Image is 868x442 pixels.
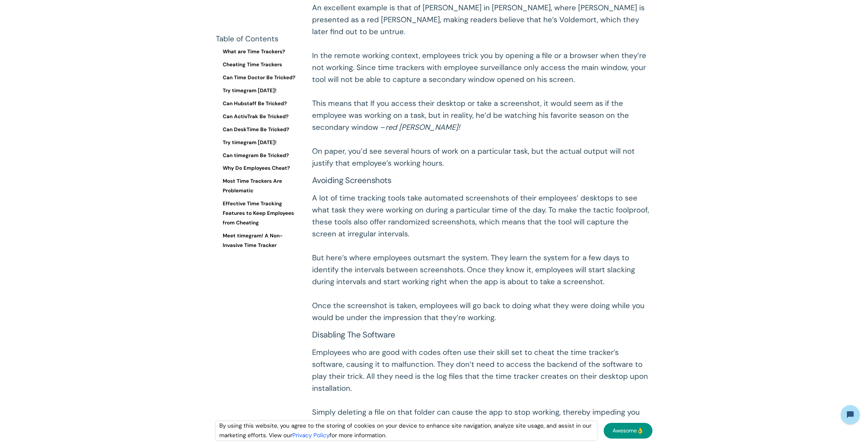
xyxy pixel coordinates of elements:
a: Can timegram Be Tricked? [216,151,301,160]
a: Awesome👌 [604,423,652,439]
a: Effective Time Tracking Features to Keep Employees from Cheating [216,199,301,228]
a: Privacy Policy [292,431,329,439]
a: Can Time Doctor Be Tricked? [216,73,301,83]
em: red [PERSON_NAME]! ‍ [385,122,460,132]
h3: Disabling the software [312,330,652,340]
a: What are Time Trackers? [216,47,301,57]
a: Meet timegram! A Non-Invasive Time Tracker [216,231,301,250]
a: Most Time Trackers Are Problematic [216,177,301,196]
p: A lot of time tracking tools take automated screenshots of their employees’ desktops to see what ... [312,192,652,323]
a: Why Do Employees Cheat? [216,164,301,173]
h3: Avoiding screenshots [312,176,652,185]
a: Can Hubstaff Be Tricked? [216,99,301,109]
a: Try timegram [DATE]! [216,138,301,147]
a: Can ActivTrak Be Tricked? [216,112,301,121]
a: Try timegram [DATE]! [216,86,301,96]
div: By using this website, you agree to the storing of cookies on your device to enhance site navigat... [216,421,597,440]
div: Table of Contents [216,34,301,44]
a: Can DeskTime Be Tricked? [216,125,301,134]
a: Cheating Time Trackers [216,60,301,70]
